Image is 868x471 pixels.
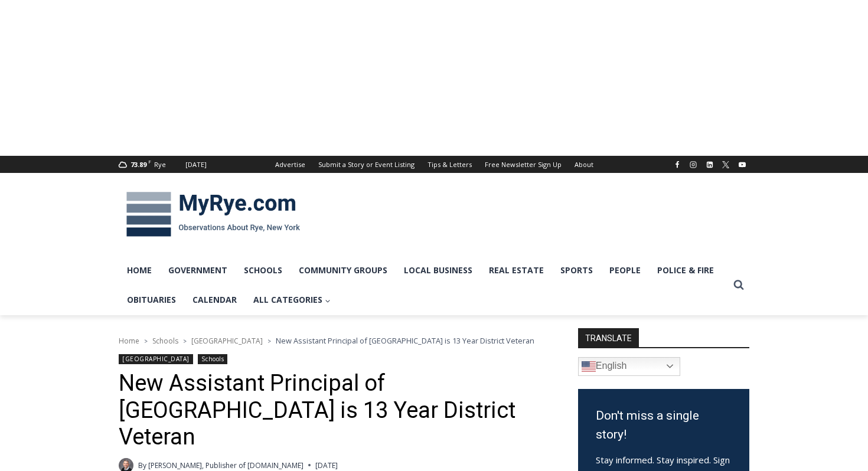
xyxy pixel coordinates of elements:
a: YouTube [735,158,749,172]
span: > [183,337,187,345]
div: [DATE] [185,159,207,170]
a: Schools [236,256,291,285]
a: Sports [552,256,601,285]
a: All Categories [245,285,339,315]
button: View Search Form [728,274,749,296]
a: Advertise [269,156,312,173]
time: [DATE] [315,460,338,471]
a: Local Business [396,256,481,285]
a: Calendar [184,285,245,315]
h1: New Assistant Principal of [GEOGRAPHIC_DATA] is 13 Year District Veteran [119,370,547,451]
span: New Assistant Principal of [GEOGRAPHIC_DATA] is 13 Year District Veteran [276,335,534,346]
span: F [148,158,151,165]
nav: Breadcrumbs [119,335,547,346]
span: By [138,460,146,471]
a: Home [119,256,160,285]
a: Home [119,336,139,346]
a: [PERSON_NAME], Publisher of [DOMAIN_NAME] [148,460,304,470]
a: People [601,256,649,285]
a: Facebook [670,158,684,172]
span: 73.89 [130,160,146,169]
nav: Secondary Navigation [269,156,600,173]
strong: TRANSLATE [578,328,639,347]
a: Tips & Letters [421,156,478,173]
img: en [582,359,596,374]
a: Police & Fire [649,256,722,285]
a: Schools [152,336,178,346]
a: X [719,158,733,172]
a: Schools [198,354,227,364]
a: Obituaries [119,285,184,315]
a: Linkedin [703,158,717,172]
span: All Categories [253,293,331,306]
h3: Don't miss a single story! [596,407,732,444]
a: English [578,357,680,376]
a: [GEOGRAPHIC_DATA] [191,336,263,346]
a: Free Newsletter Sign Up [478,156,568,173]
a: Community Groups [291,256,396,285]
a: Instagram [686,158,700,172]
span: > [144,337,148,345]
a: Submit a Story or Event Listing [312,156,421,173]
a: Government [160,256,236,285]
a: Real Estate [481,256,552,285]
div: Rye [154,159,166,170]
img: MyRye.com [119,184,308,245]
a: [GEOGRAPHIC_DATA] [119,354,193,364]
nav: Primary Navigation [119,256,728,315]
span: > [267,337,271,345]
a: About [568,156,600,173]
